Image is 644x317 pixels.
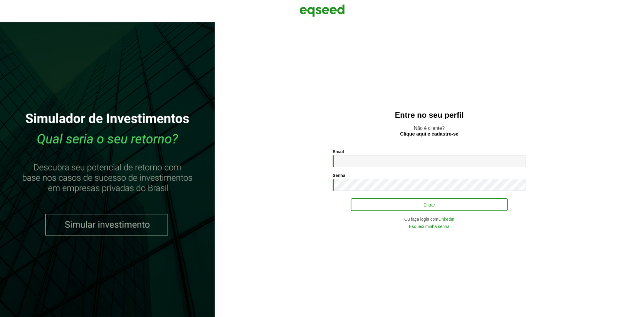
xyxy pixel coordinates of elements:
img: EqSeed Logo [300,3,345,18]
a: Clique aqui e cadastre-se [400,132,459,136]
label: Senha [333,173,345,178]
button: Entrar [351,198,508,211]
a: Esqueci minha senha [409,224,450,229]
label: Email [333,149,344,154]
p: Não é cliente? [227,125,632,137]
h2: Entre no seu perfil [227,111,632,120]
div: Ou faça login com [333,217,526,221]
a: LinkedIn [438,217,454,221]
